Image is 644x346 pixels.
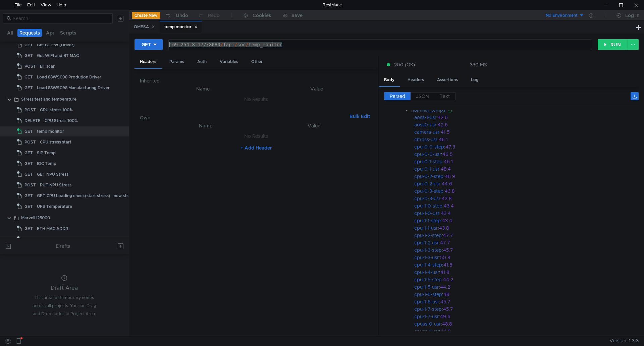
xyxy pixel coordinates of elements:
div: 330 MS [470,62,487,68]
div: GPU stress 100% [40,105,73,115]
button: GET [135,39,163,50]
div: Save [291,13,303,18]
button: Redo [193,10,224,20]
div: Drafts [56,242,70,250]
span: GET [24,224,33,234]
div: Params [164,56,190,68]
div: 43.8 [439,224,630,232]
div: : [414,158,639,165]
span: Parsed [390,93,405,99]
div: temp monitor [164,23,198,31]
div: nominal_temps [411,106,445,114]
div: {} [448,106,631,114]
nz-embed-empty: No Results [244,96,268,102]
span: GET [24,51,33,61]
nz-embed-empty: No Results [244,133,268,139]
span: GET [24,191,33,201]
div: PUT NPU Stress [40,180,71,190]
div: 44.2 [440,283,630,291]
div: cmpss-usr [414,136,437,143]
div: 43.8 [445,187,630,195]
div: Other [246,56,268,68]
span: JSON [416,93,429,99]
th: Name [145,85,261,93]
div: : [414,114,639,121]
div: : [414,187,639,195]
div: QMESA [134,23,155,31]
span: POST [24,61,36,71]
div: Assertions [432,74,463,86]
span: GET [24,169,33,179]
div: : [414,320,639,328]
span: GET [24,148,33,158]
div: cpuss-1-usr [414,328,439,335]
div: : [414,210,639,217]
div: GET [142,41,151,48]
div: aoss0-usr [414,121,436,128]
div: cpu-1-2-step [414,232,442,239]
div: 46.5 [442,151,630,158]
div: : [414,202,639,210]
div: cpu-1-6-usr [414,298,439,305]
h6: Inherited [140,77,373,85]
div: 42.6 [438,114,630,121]
button: Create New [132,12,160,19]
div: Cookies [253,11,271,19]
div: CPU stress start [40,137,71,147]
div: 48.8 [442,320,630,328]
div: Variables [214,56,244,68]
div: Auth [192,56,212,68]
span: GET [24,234,33,244]
div: 43.4 [441,210,630,217]
div: cpuss-0-usr [414,320,441,328]
div: 45.7 [440,298,630,305]
div: ETH MAC ADDR [37,224,68,234]
div: Redo [208,11,220,19]
div: : [414,224,639,232]
div: cpu-1-5-step [414,276,442,283]
th: Value [261,122,367,130]
span: GET [24,201,33,212]
span: GET [24,72,33,82]
div: : [414,328,639,335]
div: UFS Temperature [37,201,72,212]
div: Load 88W9098 Prodution Driver [37,72,101,82]
div: 45.7 [443,246,630,254]
div: cpu-0-2-step [414,173,443,180]
div: : [414,136,639,143]
div: : [414,261,639,269]
button: Scripts [58,29,78,37]
div: : [414,180,639,187]
div: : [414,173,639,180]
div: Get BT FW (Driver) [37,40,75,50]
div: cpu-1-0-step [414,202,442,210]
div: : [414,283,639,291]
span: POST [24,137,36,147]
div: : [414,195,639,202]
div: : [414,291,639,298]
span: Text [440,93,450,99]
span: GET [24,40,33,50]
div: 49.6 [440,313,630,320]
div: : [414,143,639,151]
div: BT scan [40,61,55,71]
div: Body [379,74,400,87]
button: Undo [160,10,193,20]
div: cpu-1-2-usr [414,239,439,246]
div: cpu-1-7-usr [414,313,439,320]
div: cpu-1-1-usr [414,224,438,232]
div: GET-CPU Loading check(start stress) - new sts [37,191,128,201]
div: cpu-0-0-usr [414,151,441,158]
div: cpu-1-0-usr [414,210,439,217]
div: IOC Temp [37,159,56,169]
div: cpu-1-4-step [414,261,442,269]
div: : [414,313,639,320]
div: cpu-0-0-step [414,143,444,151]
div: Log In [625,11,639,19]
div: Headers [402,74,429,86]
div: 46.9 [445,173,630,180]
div: Read Ethernet Mac [37,234,74,244]
h6: Own [140,114,347,122]
span: POST [24,180,36,190]
div: temp monitor [37,126,64,136]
